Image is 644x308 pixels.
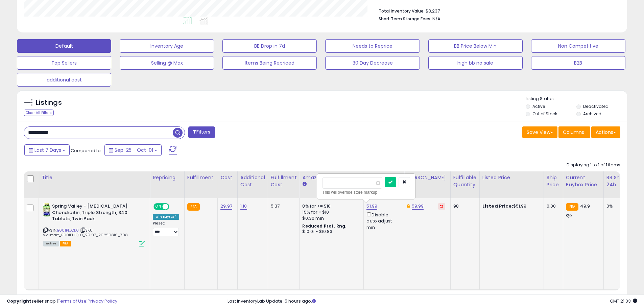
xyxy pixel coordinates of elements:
img: 41+XpPRD8cL._SL40_.jpg [43,203,50,217]
a: 29.97 [220,203,232,210]
b: Reduced Prof. Rng. [302,223,347,229]
button: Save View [522,126,557,138]
div: Ship Price [547,174,560,188]
h5: Listings [36,98,62,108]
div: Displaying 1 to 1 of 1 items [567,162,620,168]
a: 59.99 [412,203,424,210]
div: Additional Cost [240,174,265,188]
button: Actions [591,126,620,138]
span: Sep-25 - Oct-01 [115,147,153,153]
button: Inventory Age [120,39,214,53]
span: ON [154,204,163,210]
li: $3,237 [379,6,615,15]
span: N/A [432,16,440,22]
p: Listing States: [526,96,627,102]
span: 49.9 [580,203,590,209]
div: $10.01 - $10.83 [302,229,358,235]
b: Listed Price: [482,203,513,209]
div: 15% for > $10 [302,209,358,215]
button: additional cost [17,73,111,87]
div: ASIN: [43,203,145,246]
div: Last InventoryLab Update: 5 hours ago. [228,298,637,305]
button: high bb no sale [428,56,523,70]
a: 1.10 [240,203,247,210]
div: seller snap | | [7,298,117,305]
a: 51.99 [366,203,377,210]
a: Privacy Policy [88,298,117,304]
div: $51.99 [482,203,539,209]
label: Out of Stock [532,111,557,117]
button: Sep-25 - Oct-01 [104,144,162,156]
div: Win BuyBox * [153,214,179,220]
div: Cost [220,174,235,181]
span: | SKU: walmart_B001PLLQL0_29.97_20250816_708 [43,228,128,238]
button: Non Competitive [531,39,625,53]
div: 98 [453,203,474,209]
div: [PERSON_NAME] [407,174,447,181]
label: Deactivated [583,103,609,109]
button: 30 Day Decrease [325,56,420,70]
button: Last 7 Days [24,144,70,156]
div: Fulfillment Cost [271,174,297,188]
div: Repricing [153,174,182,181]
span: Compared to: [71,147,102,154]
button: Top Sellers [17,56,111,70]
a: B001PLLQL0 [57,228,79,233]
div: Fulfillable Quantity [453,174,477,188]
span: 2025-10-9 21:03 GMT [610,298,637,304]
b: Total Inventory Value: [379,8,425,14]
div: Disable auto adjust min [366,211,399,231]
small: FBA [187,203,200,211]
span: Columns [563,129,584,136]
b: Short Term Storage Fees: [379,16,431,22]
div: 8% for <= $10 [302,203,358,209]
div: Preset: [153,221,179,236]
label: Archived [583,111,601,117]
small: Amazon Fees. [302,181,306,187]
span: OFF [168,204,179,210]
div: Current Buybox Price [566,174,601,188]
a: Terms of Use [58,298,87,304]
button: Items Being Repriced [222,56,317,70]
div: Amazon Fees [302,174,361,181]
div: BB Share 24h. [606,174,631,188]
label: Active [532,103,545,109]
div: Listed Price [482,174,541,181]
button: BB Price Below Min [428,39,523,53]
button: Needs to Reprice [325,39,420,53]
button: Filters [188,126,215,138]
div: 0.00 [547,203,558,209]
div: 0% [606,203,629,209]
div: $0.30 min [302,215,358,221]
div: Clear All Filters [24,110,54,116]
small: FBA [566,203,578,211]
button: BB Drop in 7d [222,39,317,53]
span: Last 7 Days [34,147,61,153]
button: Selling @ Max [120,56,214,70]
strong: Copyright [7,298,31,304]
div: Title [42,174,147,181]
b: Spring Valley - [MEDICAL_DATA] Chondroitin, Triple Strength, 340 Tablets, Twin Pack [52,203,134,224]
span: All listings currently available for purchase on Amazon [43,241,59,246]
div: Fulfillment [187,174,215,181]
button: B2B [531,56,625,70]
div: 5.37 [271,203,294,209]
button: Columns [558,126,590,138]
div: This will override store markup [322,189,410,196]
button: Default [17,39,111,53]
span: FBA [60,241,71,246]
